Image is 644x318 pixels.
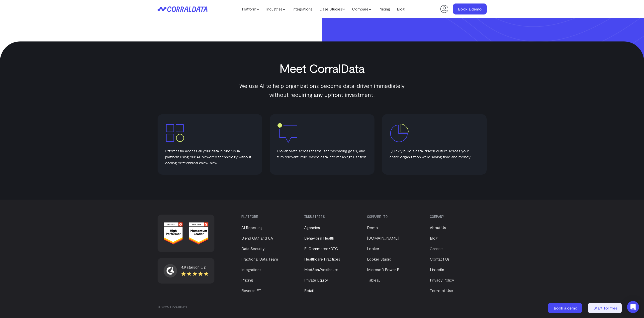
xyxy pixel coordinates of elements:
a: Blog [393,5,408,13]
a: Tableau [367,278,380,282]
p: Collaborate across teams, set cascading goals, and turn relevant, role-based data into meaningful... [277,148,367,160]
span: on G2 [195,265,206,269]
h3: Compare to [367,215,421,219]
a: LinkedIn [430,267,444,272]
p: Effortlessly access all your data in one visual platform using our AI-powered technology without ... [165,148,255,166]
div: 4.9 stars [181,264,208,270]
a: E-Commerce/DTC [304,246,338,251]
a: Integrations [241,267,261,272]
span: Start for free [593,306,618,310]
a: Microsoft Power BI [367,267,400,272]
a: Reverse ETL [241,288,264,293]
a: About Us [430,225,446,230]
a: Careers [430,246,444,251]
a: Looker [367,246,379,251]
a: Industries [263,5,289,13]
a: Domo [367,225,378,230]
a: Compare [349,5,375,13]
h3: Company [430,215,484,219]
a: 4.9 starson G2 [164,264,208,278]
a: Behavioral Health [304,236,334,240]
a: Contact Us [430,257,450,261]
span: Book a demo [554,306,577,310]
h3: Platform [241,215,296,219]
a: Book a demo [453,3,487,14]
a: Fractional Data Team [241,257,278,261]
a: Pricing [375,5,393,13]
a: AI Reporting [241,225,263,230]
a: Blend GA4 and UA [241,236,273,240]
a: Case Studies [316,5,349,13]
a: Looker Studio [367,257,391,261]
p: © 2025 CorralData [158,305,487,310]
p: Quickly build a data-driven culture across your entire organization while saving time and money. [389,148,479,160]
a: Platform [238,5,263,13]
a: Pricing [241,278,253,282]
a: Private Equity [304,278,328,282]
a: Book a demo [548,303,583,313]
a: Retail [304,288,314,293]
a: Integrations [289,5,316,13]
a: Terms of Use [430,288,453,293]
div: Open Intercom Messenger [627,301,639,313]
a: Data Security [241,246,265,251]
a: Agencies [304,225,320,230]
a: Healthcare Practices [304,257,340,261]
h2: Meet CorralData [220,61,424,75]
a: Privacy Policy [430,278,454,282]
h3: Industries [304,215,359,219]
a: Blog [430,236,438,240]
a: [DOMAIN_NAME] [367,236,399,240]
a: Start for free [588,303,623,313]
p: We use AI to help organizations become data-driven immediately without requiring any upfront inve... [235,81,409,99]
a: MedSpa/Aesthetics [304,267,339,272]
